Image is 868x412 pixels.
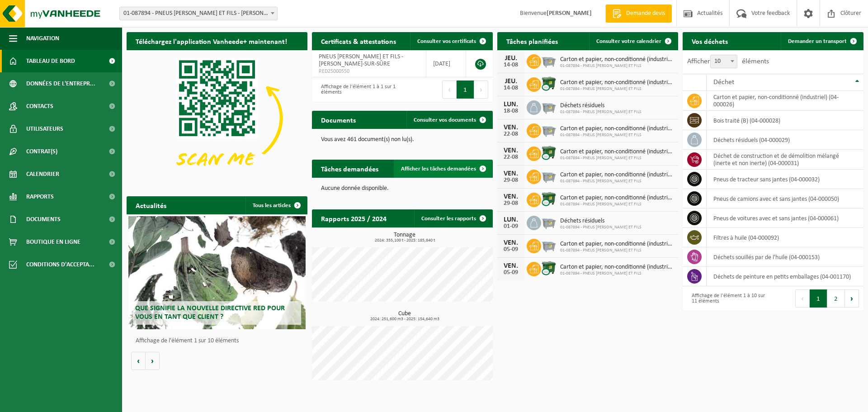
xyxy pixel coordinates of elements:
[312,111,365,128] h2: Documents
[560,63,674,69] span: 01-087894 - PNEUS [PERSON_NAME] ET FILS
[136,338,303,344] p: Affichage de l'élément 1 sur 10 éléments
[401,166,476,172] span: Afficher les tâches demandées
[414,117,476,123] span: Consulter vos documents
[560,86,674,92] span: 01-087894 - PNEUS [PERSON_NAME] ET FILS
[795,289,810,308] button: Previous
[119,7,278,20] span: 01-087894 - PNEUS ALBERT FERON ET FILS - VAUX-SUR-SÛRE
[502,239,520,246] div: VEN.
[605,5,672,23] a: Demande devis
[410,32,492,50] a: Consulter vos certificats
[502,177,520,184] div: 29-08
[502,200,520,207] div: 29-08
[406,111,492,129] a: Consulter vos documents
[316,317,493,322] span: 2024: 251,600 m3 - 2025: 154,640 m3
[394,160,492,178] a: Afficher les tâches demandées
[135,305,285,321] span: Que signifie la nouvelle directive RED pour vous en tant que client ?
[26,185,54,208] span: Rapports
[560,156,674,161] span: 01-087894 - PNEUS [PERSON_NAME] ET FILS
[707,189,863,208] td: pneus de camions avec et sans jantes (04-000050)
[474,81,488,99] button: Next
[26,118,63,140] span: Utilisateurs
[319,68,419,75] span: RED25000550
[26,163,59,185] span: Calendrier
[547,10,592,17] strong: [PERSON_NAME]
[26,208,61,231] span: Documents
[707,228,863,247] td: filtres à huile (04-000092)
[502,170,520,177] div: VEN.
[26,27,59,50] span: Navigation
[560,133,674,138] span: 01-087894 - PNEUS [PERSON_NAME] ET FILS
[502,193,520,200] div: VEN.
[26,231,80,253] span: Boutique en ligne
[541,214,557,230] img: WB-2500-GAL-GY-01
[707,208,863,228] td: pneus de voitures avec et sans jantes (04-000061)
[560,56,674,63] span: Carton et papier, non-conditionné (industriel)
[560,171,674,179] span: Carton et papier, non-conditionné (industriel)
[781,32,863,50] a: Demander un transport
[596,38,661,44] span: Consulter votre calendrier
[810,289,827,308] button: 1
[442,81,457,99] button: Previous
[457,81,474,99] button: 1
[541,53,557,68] img: WB-2500-GAL-GY-01
[316,80,398,99] div: Affichage de l'élément 1 à 1 sur 1 éléments
[707,170,863,189] td: pneus de tracteur sans jantes (04-000032)
[845,289,859,308] button: Next
[146,352,160,370] button: Volgende
[120,7,277,20] span: 01-087894 - PNEUS ALBERT FERON ET FILS - VAUX-SUR-SÛRE
[707,150,863,170] td: déchet de construction et de démolition mélangé (inerte et non inerte) (04-000031)
[711,55,737,68] span: 10
[321,185,484,192] p: Aucune donnée disponible.
[127,32,296,50] h2: Téléchargez l'application Vanheede+ maintenant!
[560,125,674,133] span: Carton et papier, non-conditionné (industriel)
[502,108,520,114] div: 18-08
[128,216,306,329] a: Que signifie la nouvelle directive RED pour vous en tant que client ?
[502,246,520,253] div: 05-09
[788,38,847,44] span: Demander un transport
[707,130,863,150] td: déchets résiduels (04-000029)
[707,247,863,267] td: déchets souillés par de l'huile (04-000153)
[127,50,307,186] img: Download de VHEPlus App
[827,289,845,308] button: 2
[560,225,642,230] span: 01-087894 - PNEUS [PERSON_NAME] ET FILS
[560,102,642,109] span: Déchets résiduels
[312,160,387,177] h2: Tâches demandées
[502,85,520,91] div: 14-08
[502,270,520,276] div: 05-09
[541,191,557,207] img: WB-1100-CU
[560,248,674,253] span: 01-087894 - PNEUS [PERSON_NAME] ET FILS
[316,232,493,243] h3: Tonnage
[131,352,146,370] button: Vorige
[316,311,493,322] h3: Cube
[589,32,677,50] a: Consulter votre calendrier
[26,95,53,118] span: Contacts
[560,202,674,207] span: 01-087894 - PNEUS [PERSON_NAME] ET FILS
[26,253,94,276] span: Conditions d'accepta...
[426,50,466,77] td: [DATE]
[502,216,520,223] div: LUN.
[127,196,175,214] h2: Actualités
[319,53,403,67] span: PNEUS [PERSON_NAME] ET FILS - [PERSON_NAME]-SUR-SÛRE
[541,145,557,161] img: WB-1100-CU
[502,78,520,85] div: JEU.
[502,101,520,108] div: LUN.
[707,91,863,111] td: carton et papier, non-conditionné (industriel) (04-000026)
[560,79,674,86] span: Carton et papier, non-conditionné (industriel)
[687,289,769,308] div: Affichage de l'élément 1 à 10 sur 11 éléments
[707,111,863,130] td: bois traité (B) (04-000028)
[541,168,557,184] img: WB-2500-GAL-GY-01
[713,79,734,86] span: Déchet
[560,194,674,202] span: Carton et papier, non-conditionné (industriel)
[502,131,520,137] div: 22-08
[560,179,674,184] span: 01-087894 - PNEUS [PERSON_NAME] ET FILS
[497,32,567,50] h2: Tâches planifiées
[502,55,520,62] div: JEU.
[541,260,557,276] img: WB-1100-CU
[560,241,674,248] span: Carton et papier, non-conditionné (industriel)
[560,271,674,276] span: 01-087894 - PNEUS [PERSON_NAME] ET FILS
[312,209,396,227] h2: Rapports 2025 / 2024
[683,32,737,50] h2: Vos déchets
[687,58,769,65] label: Afficher éléments
[26,72,95,95] span: Données de l'entrepr...
[560,109,642,115] span: 01-087894 - PNEUS [PERSON_NAME] ET FILS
